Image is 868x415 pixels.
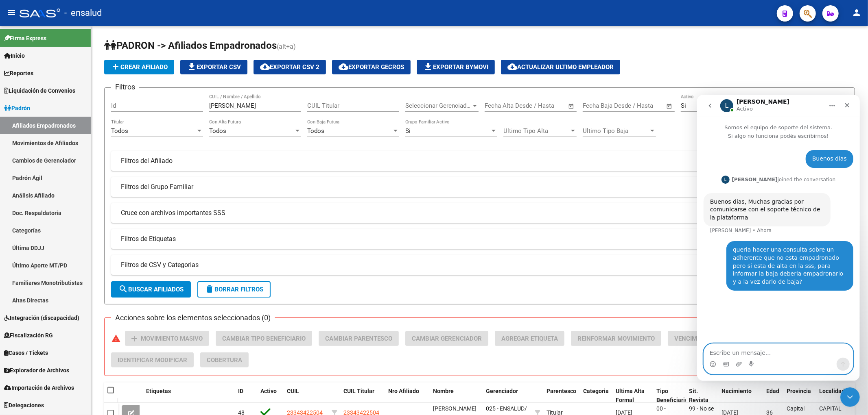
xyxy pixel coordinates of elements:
[205,284,214,294] mat-icon: delete
[840,387,860,407] iframe: Intercom live chat
[187,62,197,72] mat-icon: file_download
[64,4,102,22] span: - ensalud
[417,60,495,74] button: Exportar Bymovi
[284,382,328,409] datatable-header-cell: CUIL
[616,388,645,404] span: Ultima Alta Formal
[216,331,312,346] button: Cambiar Tipo Beneficiario
[197,281,271,298] button: Borrar Filtros
[143,382,235,409] datatable-header-cell: Etiquetas
[412,335,482,342] span: Cambiar Gerenciador
[187,63,241,71] span: Exportar CSV
[4,331,53,340] span: Fiscalización RG
[121,183,829,191] mat-panel-title: Filtros del Grupo Familiar
[583,388,609,394] span: Categoria
[4,383,74,392] span: Importación de Archivos
[121,261,829,269] mat-panel-title: Filtros de CSV y Categorias
[111,229,848,249] mat-expansion-panel-header: Filtros de Etiquetas
[430,382,483,409] datatable-header-cell: Nombre
[180,60,247,74] button: Exportar CSV
[118,356,187,364] span: Identificar Modificar
[340,382,385,409] datatable-header-cell: CUIL Titular
[200,352,249,367] button: Cobertura
[689,388,708,404] span: Sit. Revista
[104,40,277,51] span: PADRON -> Afiliados Empadronados
[121,235,829,243] mat-panel-title: Filtros de Etiquetas
[146,388,171,394] span: Etiquetas
[4,348,48,357] span: Casos / Tickets
[207,356,242,364] span: Cobertura
[507,62,517,72] mat-icon: cloud_download
[686,382,718,409] datatable-header-cell: Sit. Revista
[433,388,454,394] span: Nombre
[507,63,614,71] span: Actualizar ultimo Empleador
[547,388,576,394] span: Parentesco
[111,312,275,324] h3: Acciones sobre los elementos seleccionados (0)
[405,127,411,135] span: Si
[111,151,848,171] mat-expansion-panel-header: Filtros del Afiliado
[325,335,392,342] span: Cambiar Parentesco
[339,62,348,72] mat-icon: cloud_download
[612,382,653,409] datatable-header-cell: Ultima Alta Formal
[319,331,399,346] button: Cambiar Parentesco
[653,382,686,409] datatable-header-cell: Tipo Beneficiario
[783,382,816,409] datatable-header-cell: Provincia
[4,313,79,322] span: Integración (discapacidad)
[571,331,661,346] button: Reinformar Movimiento
[104,60,174,74] button: Crear Afiliado
[388,388,419,394] span: Nro Afiliado
[111,281,191,298] button: Buscar Afiliados
[656,388,688,404] span: Tipo Beneficiario
[343,388,374,394] span: CUIL Titular
[4,104,30,113] span: Padrón
[254,60,326,74] button: Exportar CSV 2
[125,331,209,346] button: Movimiento Masivo
[339,63,404,71] span: Exportar GECROS
[111,352,194,367] button: Identificar Modificar
[543,382,580,409] datatable-header-cell: Parentesco
[260,62,270,72] mat-icon: cloud_download
[4,86,75,95] span: Liquidación de Convenios
[722,388,752,394] span: Nacimiento
[4,401,44,410] span: Delegaciones
[129,334,139,343] mat-icon: add
[718,382,763,409] datatable-header-cell: Nacimiento
[405,102,471,109] span: Seleccionar Gerenciador
[111,62,120,72] mat-icon: add
[111,81,139,93] h3: Filtros
[111,127,128,135] span: Todos
[287,388,299,394] span: CUIL
[819,388,845,394] span: Localidad
[697,95,860,381] iframe: Intercom live chat
[577,335,655,342] span: Reinformar Movimiento
[260,63,319,71] span: Exportar CSV 2
[4,366,69,375] span: Explorador de Archivos
[852,8,861,17] mat-icon: person
[668,331,733,346] button: Vencimiento PMI
[118,286,184,293] span: Buscar Afiliados
[567,102,576,111] button: Open calendar
[4,34,46,43] span: Firma Express
[583,102,616,109] input: Fecha inicio
[423,62,433,72] mat-icon: file_download
[277,43,296,50] span: (alt+a)
[385,382,430,409] datatable-header-cell: Nro Afiliado
[583,127,649,135] span: Ultimo Tipo Baja
[681,102,686,109] span: Si
[501,60,620,74] button: Actualizar ultimo Empleador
